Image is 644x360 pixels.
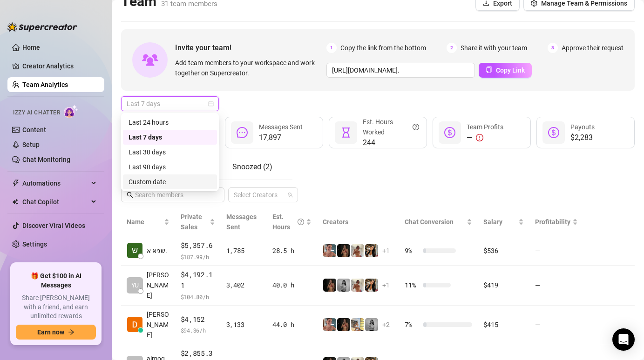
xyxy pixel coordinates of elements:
span: Add team members to your workspace and work together on Supercreator. [175,58,323,78]
img: A [365,318,378,331]
img: Prinssesa4u [351,318,364,331]
span: Messages Sent [259,123,303,131]
span: 17,897 [259,132,303,143]
img: AD [365,244,378,257]
div: Last 7 days [123,130,217,145]
span: thunderbolt [12,180,20,187]
a: Content [22,126,46,133]
div: Custom date [129,177,211,187]
a: Settings [22,240,47,248]
img: Chat Copilot [12,199,18,205]
span: Izzy AI Chatter [13,108,60,117]
span: $4,152 [181,314,215,325]
button: Earn nowarrow-right [16,325,96,340]
a: Creator Analytics [22,59,97,73]
span: Copy the link from the bottom [340,43,426,53]
span: $ 94.36 /h [181,326,215,335]
div: 44.0 h [272,320,312,330]
div: 28.5 h [272,246,312,256]
span: calendar [208,101,214,107]
a: Discover Viral Videos [22,222,85,229]
div: Last 30 days [123,145,217,160]
span: arrow-right [68,329,75,335]
span: Last 7 days [127,97,213,111]
img: AI Chatter [64,105,78,118]
span: Profitability [535,218,570,226]
div: — [467,132,503,143]
span: $4,192.11 [181,269,215,291]
span: dollar-circle [444,127,455,138]
span: Chat Conversion [405,218,454,226]
span: [PERSON_NAME] [147,270,169,300]
span: 3 [548,43,558,53]
span: Name [127,217,162,227]
span: 🎁 Get $100 in AI Messages [16,272,96,290]
span: Chat Copilot [22,194,88,209]
span: question-circle [298,212,304,232]
span: message [237,127,248,138]
div: Last 90 days [129,162,211,172]
img: Green [351,279,364,292]
span: dollar-circle [548,127,559,138]
span: $2,283 [570,132,595,143]
span: Share [PERSON_NAME] with a friend, and earn unlimited rewards [16,293,96,321]
button: Copy Link [479,63,532,78]
span: 9 % [405,246,420,256]
span: $5,357.6 [181,240,215,251]
span: $ 187.99 /h [181,252,215,261]
div: 40.0 h [272,280,312,290]
img: שגיא אשר [127,243,142,258]
div: 3,133 [226,320,261,330]
span: 2 [447,43,457,53]
span: Team Profits [467,123,503,131]
div: 1,785 [226,246,261,256]
span: Earn now [37,328,64,336]
span: YU [131,280,139,290]
td: — [529,236,583,266]
div: Open Intercom Messenger [612,328,635,351]
a: Setup [22,141,40,148]
span: question-circle [413,117,419,137]
span: team [287,192,293,198]
div: $536 [483,246,523,256]
img: logo-BBDzfeDw.svg [7,22,77,32]
div: Est. Hours Worked [363,117,419,137]
span: [PERSON_NAME] [147,309,169,340]
img: Green [351,244,364,257]
span: Share it with your team [461,43,527,53]
span: 7 % [405,320,420,330]
th: Creators [317,208,399,236]
span: search [127,192,133,198]
td: — [529,266,583,306]
img: D [337,244,350,257]
span: Copy Link [496,67,525,74]
span: שגיא א. [147,246,167,256]
span: Automations [22,176,88,191]
a: Chat Monitoring [22,156,70,163]
div: 3,402 [226,280,261,290]
img: YL [323,318,336,331]
div: Last 24 hours [129,117,211,127]
img: A [337,279,350,292]
span: Invite your team! [175,42,326,53]
span: Salary [483,218,502,226]
span: 1 [326,43,337,53]
img: D [323,279,336,292]
span: $ 104.80 /h [181,292,215,301]
img: AD [365,279,378,292]
a: Home [22,44,40,51]
div: Last 30 days [129,147,211,157]
div: Last 90 days [123,160,217,174]
div: Est. Hours [272,212,304,232]
span: copy [486,67,492,73]
input: Search members [135,190,211,200]
img: Dana Roz [127,317,142,332]
div: $419 [483,280,523,290]
span: + 1 [382,280,390,290]
img: D [337,318,350,331]
span: + 1 [382,246,390,256]
div: Custom date [123,174,217,189]
a: Team Analytics [22,81,68,88]
span: Private Sales [181,213,202,231]
span: 11 % [405,280,420,290]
